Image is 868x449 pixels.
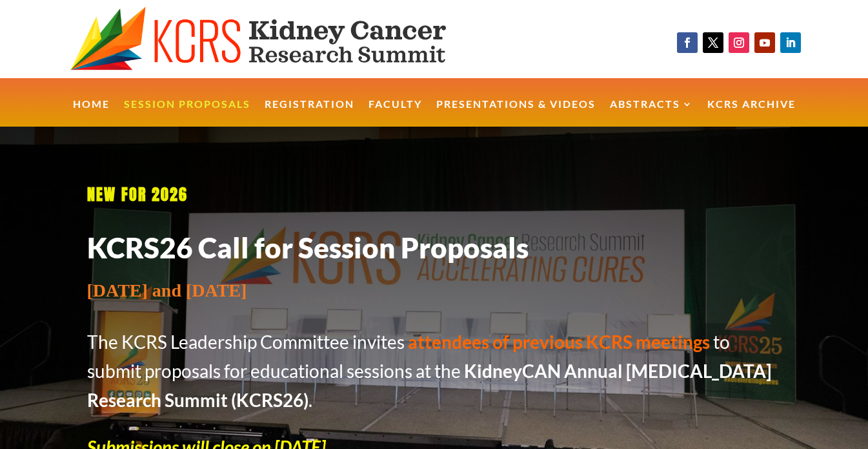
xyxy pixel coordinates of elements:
[124,99,250,127] a: Session Proposals
[70,6,492,72] img: KCRS generic logo wide
[265,99,354,127] a: Registration
[610,99,693,127] a: Abstracts
[87,328,782,432] p: The KCRS Leadership Committee invites to submit proposals for educational sessions at the .
[677,32,698,53] a: Follow on Facebook
[368,99,422,127] a: Faculty
[703,32,723,53] a: Follow on X
[87,273,782,309] p: [DATE] and [DATE]
[780,32,801,53] a: Follow on LinkedIn
[729,32,749,53] a: Follow on Instagram
[408,331,710,353] strong: attendees of previous KCRS meetings
[87,179,782,210] p: NEW FOR 2026
[754,32,775,53] a: Follow on Youtube
[73,99,110,127] a: Home
[707,99,796,127] a: KCRS Archive
[87,360,771,411] strong: KidneyCAN Annual [MEDICAL_DATA] Research Summit (KCRS26)
[87,229,782,273] h1: KCRS26 Call for Session Proposals
[436,99,596,127] a: Presentations & Videos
